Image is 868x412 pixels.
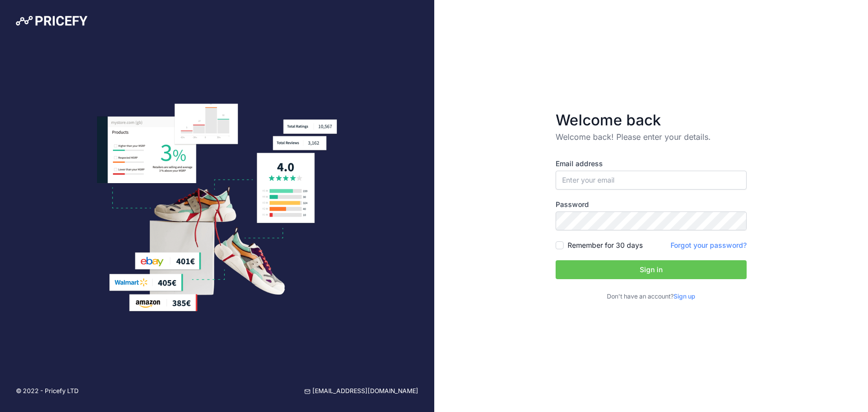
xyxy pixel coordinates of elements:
[16,16,88,26] img: Pricefy
[556,171,747,190] input: Enter your email
[556,292,747,302] p: Don't have an account?
[304,387,418,396] a: [EMAIL_ADDRESS][DOMAIN_NAME]
[671,241,747,249] a: Forgot your password?
[556,200,747,209] label: Password
[16,387,79,396] p: © 2022 - Pricefy LTD
[568,240,643,250] label: Remember for 30 days
[556,131,747,143] p: Welcome back! Please enter your details.
[556,260,747,279] button: Sign in
[556,159,747,169] label: Email address
[556,111,747,129] h3: Welcome back
[674,293,695,300] a: Sign up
